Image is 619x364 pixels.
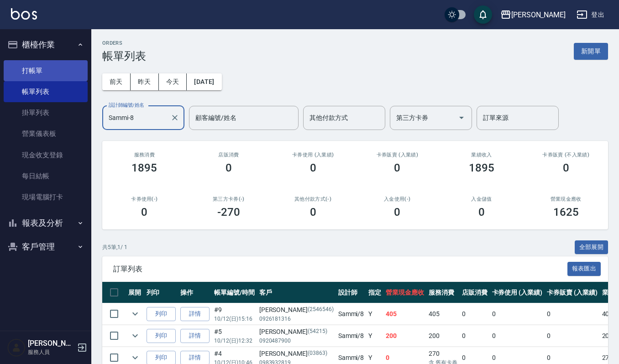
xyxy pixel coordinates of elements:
[545,303,600,325] td: 0
[4,187,88,208] a: 現場電腦打卡
[383,282,426,303] th: 營業現金應收
[282,196,344,202] h2: 其他付款方式(-)
[451,196,513,202] h2: 入金儲值
[141,206,147,218] h3: 0
[259,337,334,345] p: 0920487900
[336,303,367,325] td: Sammi /8
[113,152,176,158] h3: 服務消費
[109,102,144,109] label: 設計師編號/姓名
[168,111,181,124] button: Clear
[131,161,157,174] h3: 1895
[4,33,88,57] button: 櫃檯作業
[259,327,334,337] div: [PERSON_NAME]
[535,196,597,202] h2: 營業現金應收
[226,161,232,174] h3: 0
[366,282,383,303] th: 指定
[144,282,178,303] th: 列印
[259,305,334,315] div: [PERSON_NAME]
[490,325,545,347] td: 0
[460,325,490,347] td: 0
[212,282,257,303] th: 帳單編號/時間
[575,240,609,255] button: 全部展開
[259,349,334,359] div: [PERSON_NAME]
[366,152,429,158] h2: 卡券販賣 (入業績)
[180,307,210,321] a: 詳情
[257,282,336,303] th: 客戶
[366,325,383,347] td: Y
[310,206,316,218] h3: 0
[259,315,334,323] p: 0926181316
[217,206,240,218] h3: -270
[11,8,37,20] img: Logo
[28,348,74,356] p: 服務人員
[308,349,327,359] p: (03863)
[214,337,255,345] p: 10/12 (日) 12:32
[535,152,597,158] h2: 卡券販賣 (不入業績)
[180,329,210,343] a: 詳情
[308,327,327,337] p: (54215)
[394,161,400,174] h3: 0
[214,315,255,323] p: 10/12 (日) 15:16
[28,339,74,348] h5: [PERSON_NAME]
[567,262,601,276] button: 報表匯出
[126,282,144,303] th: 展開
[178,282,212,303] th: 操作
[102,73,131,90] button: 前天
[545,325,600,347] td: 0
[212,303,257,325] td: #9
[574,43,608,60] button: 新開單
[451,152,513,158] h2: 業績收入
[511,9,566,21] div: [PERSON_NAME]
[4,145,88,166] a: 現金收支登錄
[336,325,367,347] td: Sammi /8
[383,325,426,347] td: 200
[102,50,146,62] h3: 帳單列表
[128,307,142,321] button: expand row
[426,282,460,303] th: 服務消費
[573,6,608,23] button: 登出
[4,81,88,102] a: 帳單列表
[308,305,334,315] p: (2546546)
[469,161,494,174] h3: 1895
[4,211,88,235] button: 報表及分析
[7,338,26,357] img: Person
[366,303,383,325] td: Y
[102,40,146,46] h2: ORDERS
[4,166,88,187] a: 每日結帳
[383,303,426,325] td: 405
[4,102,88,123] a: 掛單列表
[394,206,400,218] h3: 0
[460,303,490,325] td: 0
[310,161,316,174] h3: 0
[454,110,469,125] button: Open
[426,325,460,347] td: 200
[282,152,344,158] h2: 卡券使用 (入業績)
[159,73,187,90] button: 今天
[490,282,545,303] th: 卡券使用 (入業績)
[478,206,485,218] h3: 0
[187,73,221,90] button: [DATE]
[460,282,490,303] th: 店販消費
[574,47,608,55] a: 新開單
[490,303,545,325] td: 0
[426,303,460,325] td: 405
[131,73,159,90] button: 昨天
[4,60,88,81] a: 打帳單
[545,282,600,303] th: 卡券販賣 (入業績)
[563,161,569,174] h3: 0
[212,325,257,347] td: #5
[102,243,127,251] p: 共 5 筆, 1 / 1
[567,264,601,273] a: 報表匯出
[128,329,142,343] button: expand row
[474,5,492,24] button: save
[113,196,176,202] h2: 卡券使用(-)
[4,123,88,144] a: 營業儀表板
[198,152,260,158] h2: 店販消費
[366,196,429,202] h2: 入金使用(-)
[147,329,176,343] button: 列印
[336,282,367,303] th: 設計師
[198,196,260,202] h2: 第三方卡券(-)
[113,265,567,274] span: 訂單列表
[497,5,569,24] button: [PERSON_NAME]
[4,235,88,259] button: 客戶管理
